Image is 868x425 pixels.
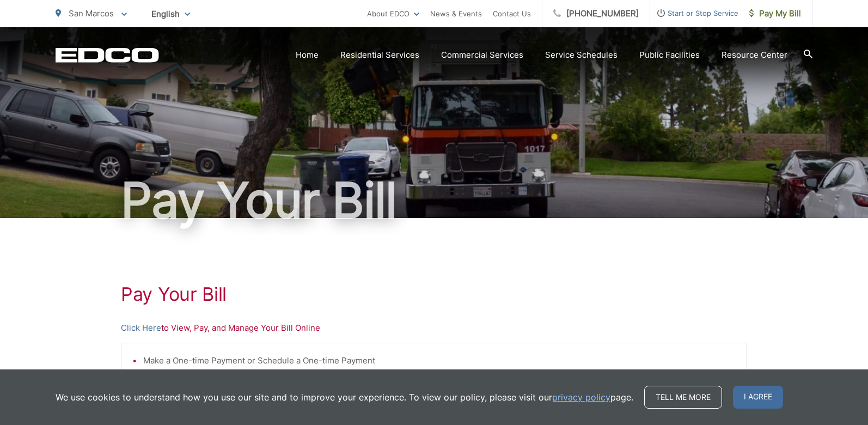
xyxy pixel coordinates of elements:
[552,391,610,404] a: privacy policy
[56,173,812,228] h1: Pay Your Bill
[340,48,419,62] a: Residential Services
[367,7,419,20] a: About EDCO
[69,8,114,19] span: San Marcos
[296,48,319,62] a: Home
[749,7,801,20] span: Pay My Bill
[121,283,747,305] h1: Pay Your Bill
[56,47,159,63] a: EDCD logo. Return to the homepage.
[493,7,531,20] a: Contact Us
[121,321,747,335] p: to View, Pay, and Manage Your Bill Online
[430,7,482,20] a: News & Events
[545,48,618,62] a: Service Schedules
[733,386,783,409] span: I agree
[441,48,523,62] a: Commercial Services
[639,48,700,62] a: Public Facilities
[143,4,198,23] span: English
[121,321,161,335] a: Click Here
[143,354,736,367] li: Make a One-time Payment or Schedule a One-time Payment
[722,48,787,62] a: Resource Center
[644,386,722,409] a: Tell me more
[56,391,633,404] p: We use cookies to understand how you use our site and to improve your experience. To view our pol...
